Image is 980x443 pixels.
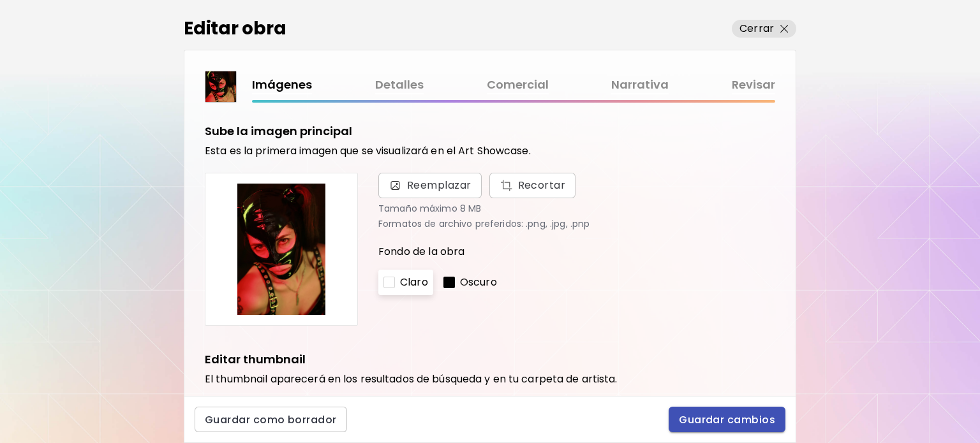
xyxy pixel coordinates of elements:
[669,407,785,432] button: Guardar cambios
[205,145,775,157] h6: Esta es la primera imagen que se visualizará en el Art Showcase.
[407,178,471,193] span: Reemplazar
[205,71,236,102] img: thumbnail
[205,123,352,140] h5: Sube la imagen principal
[378,219,775,229] p: Formatos de archivo preferidos: .png, .jpg, .pnp
[500,178,566,193] span: Recortar
[460,275,497,290] p: Oscuro
[611,76,669,94] a: Narrativa
[205,373,775,386] h6: El thumbnail aparecerá en los resultados de búsqueda y en tu carpeta de artista.
[205,351,306,368] h5: Editar thumbnail
[205,413,337,426] span: Guardar como borrador
[378,244,775,259] p: Fondo de la obra
[400,275,428,290] p: Claro
[195,407,347,432] button: Guardar como borrador
[489,173,576,198] button: Reemplazar
[732,76,775,94] a: Revisar
[375,76,424,94] a: Detalles
[679,413,775,426] span: Guardar cambios
[378,173,482,198] span: Reemplazar
[487,76,549,94] a: Comercial
[378,203,775,214] p: Tamaño máximo 8 MB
